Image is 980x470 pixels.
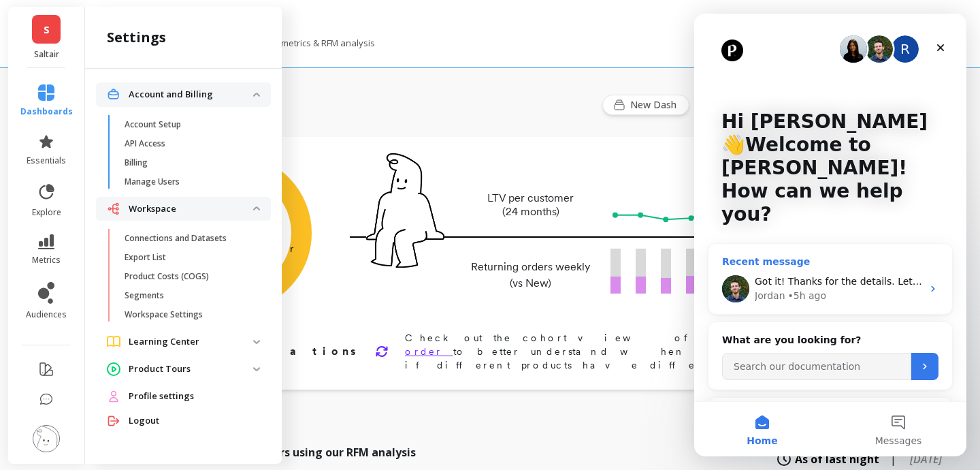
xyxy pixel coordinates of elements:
p: LTV per customer (24 months) [467,191,594,219]
div: Jordan [61,275,91,289]
span: As of last night [795,451,879,467]
p: Account and Billing [129,88,253,101]
img: down caret icon [253,206,260,210]
input: Search our documentation [28,339,217,366]
span: dashboards [20,106,73,117]
img: navigation item icon [107,88,120,101]
span: | [890,451,896,467]
img: navigation item icon [107,390,120,403]
p: Workspace [129,202,253,216]
img: down caret icon [253,340,260,344]
span: essentials [27,155,66,166]
span: audiences [26,309,67,320]
span: Home [52,422,83,432]
img: navigation item icon [107,414,120,428]
p: Product Costs (COGS) [125,271,209,282]
p: Billing [125,157,148,168]
h2: What are you looking for? [28,319,244,334]
img: down caret icon [253,367,260,371]
img: navigation item icon [107,362,120,376]
button: New Dash [602,95,689,115]
iframe: Intercom live chat [694,14,966,456]
p: Check out the cohort view of to better understand when customers come back. See if different prod... [405,331,915,372]
p: Saltair [22,49,71,60]
button: Submit [217,339,244,366]
p: Product Tours [129,362,253,376]
p: Returning orders weekly (vs New) [467,259,594,292]
div: • 5h ago [94,275,133,289]
img: profile picture [33,425,60,452]
button: Messages [136,388,272,443]
span: S [44,22,50,37]
img: navigation item icon [107,202,120,215]
span: explore [32,207,61,218]
span: New Dash [630,98,681,112]
img: pal seatted on line [366,153,444,268]
div: Close [234,22,259,46]
a: Profile settings [129,390,260,403]
p: Export List [125,252,166,263]
h2: settings [107,28,166,47]
span: Profile settings [129,390,194,403]
p: Workspace Settings [125,309,203,320]
p: Account Setup [125,119,181,130]
p: Connections and Datasets [125,233,227,244]
img: navigation item icon [107,336,120,347]
span: Messages [181,422,228,432]
span: Logout [129,414,159,428]
p: API Access [125,138,165,149]
p: Manage Users [125,176,180,187]
span: metrics [32,255,61,266]
img: down caret icon [253,93,260,97]
p: Segments [125,290,164,301]
p: Learning Center [129,335,253,349]
span: [DATE] [910,452,942,467]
